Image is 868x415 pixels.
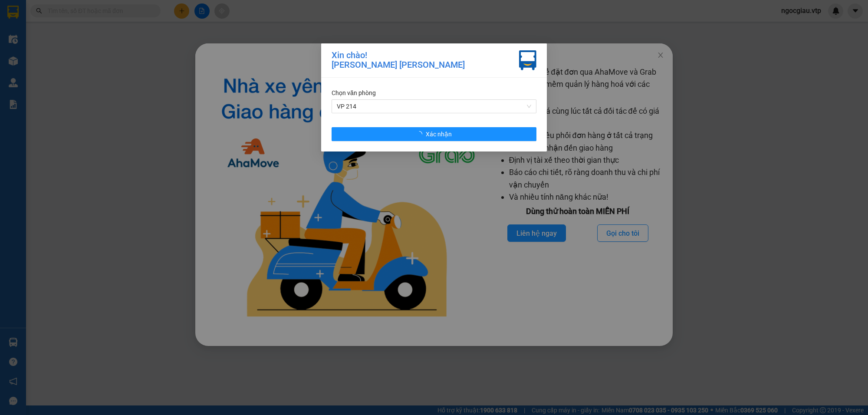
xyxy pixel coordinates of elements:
[332,50,465,70] div: Xin chào! [PERSON_NAME] [PERSON_NAME]
[416,131,426,137] span: loading
[332,127,536,141] button: Xác nhận
[519,50,536,70] img: vxr-icon
[426,129,452,139] span: Xác nhận
[332,88,536,98] div: Chọn văn phòng
[337,100,531,113] span: VP 214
